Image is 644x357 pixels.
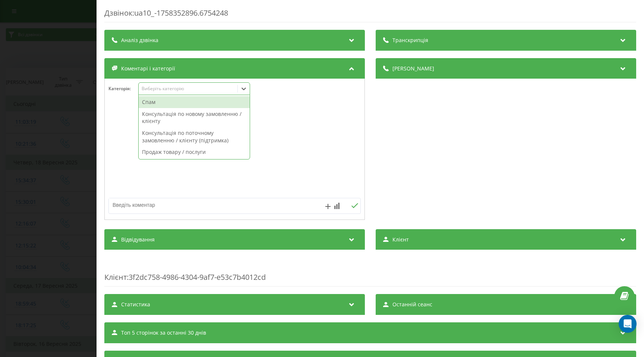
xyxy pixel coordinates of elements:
[139,146,250,158] div: Продаж товару / послуги
[392,37,428,44] span: Транскрипція
[108,86,138,91] h4: Категорія :
[121,301,150,308] span: Статистика
[619,315,637,333] div: Open Intercom Messenger
[392,236,409,243] span: Клієнт
[121,65,175,72] span: Коментарі і категорії
[104,257,636,287] div: : 3f2dc758-4986-4304-9af7-e53c7b4012cd
[121,329,206,337] span: Топ 5 сторінок за останні 30 днів
[139,127,250,146] div: Консультація по поточному замовленню / клієнту (підтримка)
[139,96,250,108] div: Спам
[392,301,432,308] span: Останній сеанс
[121,236,155,243] span: Відвідування
[139,108,250,127] div: Консультація по новому замовленню / клієнту
[104,272,127,282] span: Клієнт
[104,8,636,22] div: Дзвінок : ua10_-1758352896.6754248
[121,37,158,44] span: Аналіз дзвінка
[392,65,434,72] span: [PERSON_NAME]
[142,86,235,92] div: Виберіть категорію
